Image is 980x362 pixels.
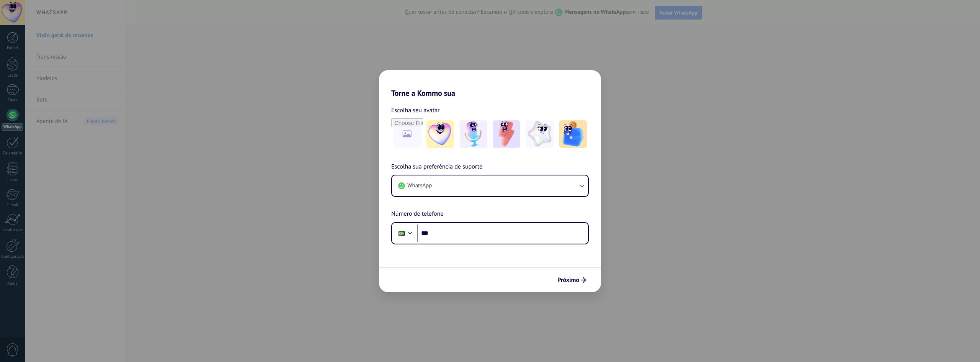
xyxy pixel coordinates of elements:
div: Brazil: + 55 [394,225,409,241]
span: Próximo [557,277,579,283]
span: Número de telefone [391,209,443,219]
img: -1.jpeg [426,120,454,148]
span: WhatsApp [407,182,432,190]
img: -3.jpeg [493,120,520,148]
h2: Torne a Kommo sua [379,70,601,98]
span: Escolha sua preferência de suporte [391,162,482,172]
button: WhatsApp [392,175,588,196]
span: Escolha seu avatar [391,105,440,115]
img: -2.jpeg [460,120,487,148]
img: -5.jpeg [559,120,587,148]
img: -4.jpeg [526,120,554,148]
button: Próximo [554,274,590,287]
